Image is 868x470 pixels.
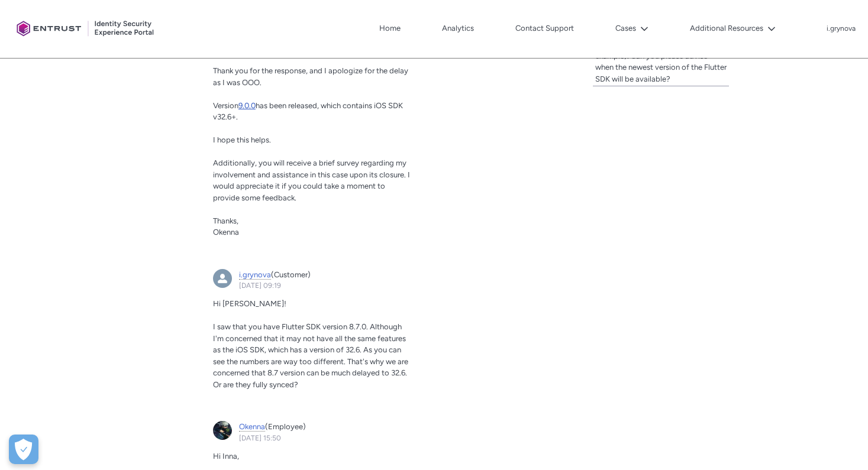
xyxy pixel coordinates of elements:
[213,299,286,308] span: Hi [PERSON_NAME]!
[9,435,38,464] div: Cookie Preferences
[213,421,232,440] img: External User - Okenna (null)
[213,322,408,389] span: I saw that you have Flutter SDK version 8.7.0. Although I'm concerned that it may not have all th...
[512,20,577,37] a: Contact Support
[238,101,256,110] a: 9.0.0
[239,422,265,432] a: Okenna
[213,135,271,144] span: I hope this helps.
[239,270,271,280] a: i.grynova
[827,25,856,33] p: i.grynova
[439,20,477,37] a: Analytics, opens in new tab
[265,422,306,431] span: (Employee)
[271,270,311,279] span: (Customer)
[213,216,238,225] span: Thanks,
[213,452,239,461] span: Hi Inna,
[687,20,779,37] button: Additional Resources
[239,281,281,290] a: [DATE] 09:19
[213,158,410,202] span: Additionally, you will receive a brief survey regarding my involvement and assistance in this cas...
[206,6,420,255] article: Okenna, Yesterday at 09:17
[213,101,403,122] span: has been released, which contains iOS SDK v32.6+.
[213,269,232,288] img: i.grynova
[612,20,651,37] button: Cases
[239,434,281,442] a: [DATE] 15:50
[814,416,868,470] iframe: To enrich screen reader interactions, please activate Accessibility in Grammarly extension settings
[213,66,408,87] span: Thank you for the response, and I apologize for the delay as I was OOO.
[213,228,239,236] span: Okenna
[206,262,420,407] article: i.grynova, 08 August 2025 at 09:19
[213,421,232,440] div: Okenna
[376,20,404,37] a: Home
[9,435,38,464] button: Open Preferences
[826,22,856,34] button: User Profile i.grynova
[213,101,238,110] span: Version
